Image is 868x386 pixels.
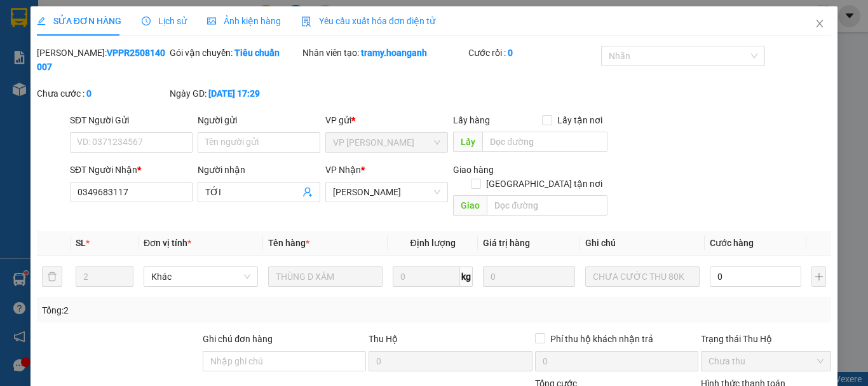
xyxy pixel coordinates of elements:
[198,163,320,177] div: Người nhận
[268,238,309,248] span: Tên hàng
[361,48,427,58] b: tramy.hoanganh
[552,113,607,127] span: Lấy tận nơi
[410,238,455,248] span: Định lượng
[585,266,700,287] input: Ghi Chú
[37,17,46,25] span: edit
[545,332,658,346] span: Phí thu hộ khách nhận trả
[453,115,490,125] span: Lấy hàng
[142,16,187,26] span: Lịch sử
[802,6,837,42] button: Close
[42,266,62,287] button: delete
[709,352,824,371] span: Chưa thu
[151,267,250,286] span: Khác
[142,17,151,25] span: clock-circle
[70,163,193,177] div: SĐT Người Nhận
[302,46,466,60] div: Nhân viên tạo:
[369,334,398,344] span: Thu Hộ
[208,88,260,99] b: [DATE] 17:29
[198,113,320,127] div: Người gửi
[325,113,448,127] div: VP gửi
[453,195,487,216] span: Giao
[460,266,473,287] span: kg
[453,165,494,175] span: Giao hàng
[203,334,273,344] label: Ghi chú đơn hàng
[37,16,121,26] span: SỬA ĐƠN HÀNG
[301,16,435,26] span: Yêu cầu xuất hóa đơn điện tử
[301,17,311,27] img: icon
[333,183,440,202] span: Hồ Chí Minh
[207,16,281,26] span: Ảnh kiện hàng
[207,17,216,25] span: picture
[42,303,336,317] div: Tổng: 2
[333,133,440,152] span: VP Phan Rang
[483,238,530,248] span: Giá trị hàng
[37,46,167,74] div: [PERSON_NAME]:
[508,48,513,58] b: 0
[468,46,599,60] div: Cước rồi :
[481,177,607,191] span: [GEOGRAPHIC_DATA] tận nơi
[487,195,607,216] input: Dọc đường
[170,86,300,100] div: Ngày GD:
[325,165,361,175] span: VP Nhận
[815,18,825,29] span: close
[580,231,705,256] th: Ghi chú
[86,88,92,99] b: 0
[37,86,167,100] div: Chưa cước :
[710,238,754,248] span: Cước hàng
[302,187,313,197] span: user-add
[453,132,482,152] span: Lấy
[811,266,826,287] button: plus
[170,46,300,60] div: Gói vận chuyển:
[70,113,193,127] div: SĐT Người Gửi
[482,132,607,152] input: Dọc đường
[268,266,383,287] input: VD: Bàn, Ghế
[234,48,280,58] b: Tiêu chuẩn
[483,266,574,287] input: 0
[76,238,86,248] span: SL
[203,351,366,371] input: Ghi chú đơn hàng
[144,238,191,248] span: Đơn vị tính
[701,332,831,346] div: Trạng thái Thu Hộ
